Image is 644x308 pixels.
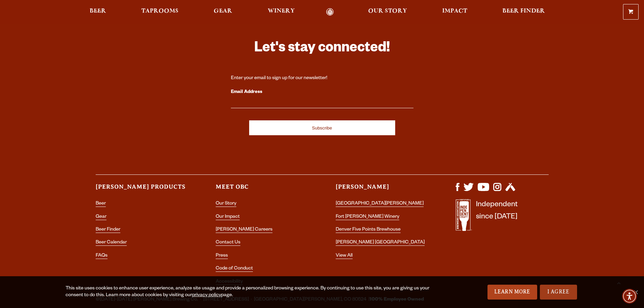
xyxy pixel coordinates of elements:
[442,8,467,14] span: Impact
[216,253,228,259] a: Press
[336,183,429,197] h3: [PERSON_NAME]
[505,188,515,193] a: Visit us on Untappd
[317,8,343,16] a: Odell Home
[214,8,232,14] span: Gear
[209,8,237,16] a: Gear
[96,240,127,246] a: Beer Calendar
[96,214,106,220] a: Gear
[456,188,459,193] a: Visit us on Facebook
[263,8,299,16] a: Winery
[268,8,295,14] span: Winery
[498,8,549,16] a: Beer Finder
[231,88,413,97] label: Email Address
[216,183,309,197] h3: Meet OBC
[610,274,627,291] a: Scroll to top
[216,240,240,246] a: Contact Us
[438,8,472,16] a: Impact
[96,201,106,207] a: Beer
[90,8,106,14] span: Beer
[336,227,401,233] a: Denver Five Points Brewhouse
[336,214,399,220] a: Fort [PERSON_NAME] Winery
[231,75,413,82] div: Enter your email to sign up for our newsletter!
[96,183,189,197] h3: [PERSON_NAME] Products
[502,8,545,14] span: Beer Finder
[476,199,518,235] p: Independent since [DATE]
[192,293,221,298] a: privacy policy
[66,285,432,299] div: This site uses cookies to enhance user experience, analyze site usage and provide a personalized ...
[96,227,120,233] a: Beer Finder
[478,188,489,193] a: Visit us on YouTube
[96,253,108,259] a: FAQs
[368,8,407,14] span: Our Story
[216,214,240,220] a: Our Impact
[137,8,183,16] a: Taprooms
[231,39,413,59] h3: Let's stay connected!
[364,8,411,16] a: Our Story
[249,120,395,135] input: Subscribe
[336,201,424,207] a: [GEOGRAPHIC_DATA][PERSON_NAME]
[540,285,577,300] a: I Agree
[216,227,272,233] a: [PERSON_NAME] Careers
[216,266,253,272] a: Code of Conduct
[216,201,236,207] a: Our Story
[336,253,353,259] a: View All
[336,240,425,246] a: [PERSON_NAME] [GEOGRAPHIC_DATA]
[487,285,537,300] a: Learn More
[141,8,178,14] span: Taprooms
[85,8,111,16] a: Beer
[463,188,474,193] a: Visit us on X (formerly Twitter)
[493,188,501,193] a: Visit us on Instagram
[622,289,637,304] div: Accessibility Menu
